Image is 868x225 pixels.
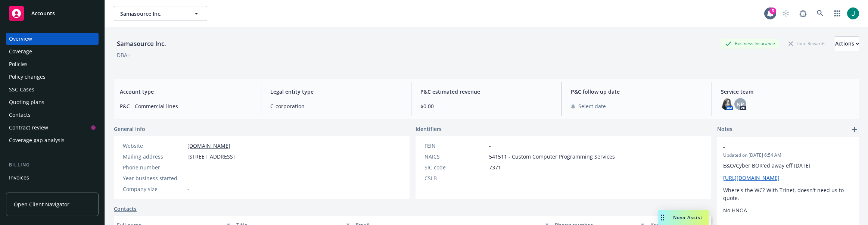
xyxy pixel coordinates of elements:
span: P&C - Commercial lines [120,102,252,110]
div: Billing updates [9,184,47,196]
a: Invoices [6,172,99,184]
a: Contacts [114,205,137,213]
div: Total Rewards [785,39,829,48]
div: CSLB [424,174,486,182]
div: NAICS [424,153,486,160]
span: Service team [721,88,853,96]
span: C-corporation [270,102,402,110]
a: Report a Bug [796,6,811,21]
a: Start snowing [778,6,793,21]
div: Policy changes [9,71,46,83]
span: [STREET_ADDRESS] [187,153,235,160]
a: Policies [6,58,99,70]
div: Drag to move [658,210,667,225]
div: SIC code [424,163,486,171]
span: Legal entity type [270,88,402,96]
span: - [489,142,491,150]
span: Samasource Inc. [120,10,185,18]
button: Actions [835,36,859,51]
span: Select date [578,102,606,110]
span: Open Client Navigator [14,200,69,208]
div: Phone number [123,163,184,171]
span: Identifiers [416,125,442,133]
div: Policies [9,58,28,70]
span: - [723,143,834,151]
a: Quoting plans [6,96,99,108]
div: SSC Cases [9,84,34,96]
p: Where's the WC? With Trinet, doesn't need us to quote. [723,186,853,202]
span: - [187,163,189,171]
span: - [187,185,189,193]
span: Notes [717,125,732,134]
div: Contacts [9,109,31,121]
button: Samasource Inc. [114,6,207,21]
div: FEIN [424,142,486,150]
div: Quoting plans [9,96,44,108]
a: Contract review [6,122,99,134]
span: 541511 - Custom Computer Programming Services [489,153,615,160]
a: Accounts [6,3,99,24]
a: Policy changes [6,71,99,83]
span: P&C follow up date [571,88,703,96]
a: Billing updates [6,184,99,196]
span: - [489,174,491,182]
span: Account type [120,88,252,96]
p: E&O/Cyber BOR'ed away eff [DATE] [723,162,853,169]
span: Accounts [31,10,55,16]
div: Samasource Inc. [114,39,169,49]
div: Business Insurance [721,39,779,48]
a: SSC Cases [6,84,99,96]
a: Overview [6,33,99,45]
a: Coverage [6,46,99,57]
span: Updated on [DATE] 6:54 AM [723,152,853,159]
span: Nova Assist [673,214,703,221]
div: 5 [769,7,776,14]
div: Billing [6,161,99,169]
div: Mailing address [123,153,184,160]
span: NP [737,100,744,108]
div: Year business started [123,174,184,182]
button: Nova Assist [658,210,709,225]
div: Coverage gap analysis [9,134,65,146]
div: Coverage [9,46,32,57]
img: photo [847,7,859,19]
a: Contacts [6,109,99,121]
span: P&C estimated revenue [420,88,553,96]
span: $0.00 [420,102,553,110]
div: Website [123,142,184,150]
span: - [187,174,189,182]
span: General info [114,125,145,133]
a: [URL][DOMAIN_NAME] [723,174,780,181]
div: Invoices [9,172,29,184]
a: [DOMAIN_NAME] [187,142,230,149]
div: Contract review [9,122,48,134]
div: -Updated on [DATE] 6:54 AME&O/Cyber BOR'ed away eff [DATE][URL][DOMAIN_NAME]Where's the WC? With ... [717,137,859,220]
a: Switch app [830,6,845,21]
p: No HNOA [723,206,853,214]
img: photo [721,98,733,110]
div: Overview [9,33,32,45]
a: Search [813,6,828,21]
span: 7371 [489,163,501,171]
div: Company size [123,185,184,193]
a: add [850,125,859,134]
a: Coverage gap analysis [6,134,99,146]
div: DBA: - [117,51,131,59]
